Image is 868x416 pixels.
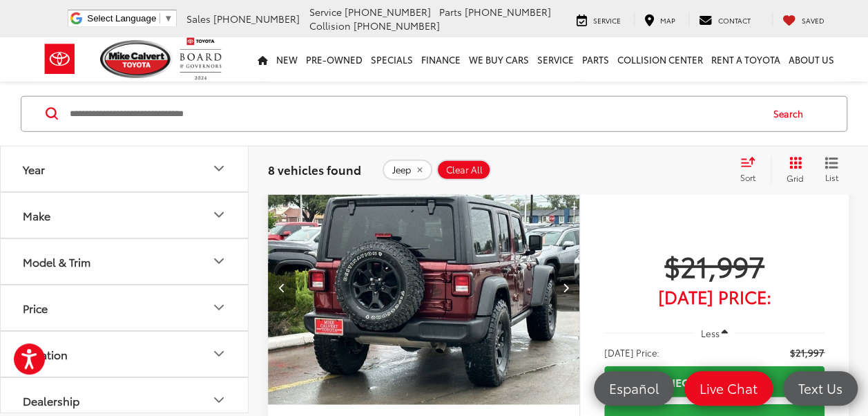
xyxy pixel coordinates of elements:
[211,392,227,408] div: Dealership
[814,155,849,183] button: List View
[602,379,666,397] span: Español
[578,37,613,82] a: Parts
[1,192,249,237] button: MakeMake
[552,263,579,312] button: Next image
[791,379,849,397] span: Text Us
[594,371,674,406] a: Español
[1,238,249,283] button: Model & TrimModel & Trim
[1,146,249,191] button: YearYear
[533,37,578,82] a: Service
[23,301,48,314] div: Price
[783,371,858,406] a: Text Us
[367,37,417,82] a: Specials
[436,159,491,180] button: Clear All
[186,12,211,26] span: Sales
[465,5,551,19] span: [PHONE_NUMBER]
[309,5,342,19] span: Service
[771,155,814,183] button: Grid View
[1,331,249,376] button: LocationLocation
[34,37,86,82] img: Toyota
[309,19,351,32] span: Collision
[707,37,784,82] a: Rent a Toyota
[684,371,773,406] a: Live Chat
[700,327,719,339] span: Less
[383,159,432,180] button: remove Jeep
[1,285,249,330] button: PricePrice
[23,347,68,360] div: Location
[164,13,173,23] span: ▼
[604,248,824,283] span: $21,997
[87,13,173,23] a: Select Language​
[23,162,45,175] div: Year
[160,13,160,23] span: ​
[68,97,760,130] input: Search by Make, Model, or Keyword
[733,155,771,183] button: Select sort value
[302,37,367,82] a: Pre-Owned
[566,12,631,26] a: Service
[802,15,824,26] span: Saved
[23,254,90,267] div: Model & Trim
[268,263,296,312] button: Previous image
[740,171,755,182] span: Sort
[100,40,173,78] img: Mike Calvert Toyota
[213,12,300,26] span: [PHONE_NUMBER]
[693,379,764,397] span: Live Chat
[790,346,824,359] span: $21,997
[211,160,227,177] div: Year
[784,37,838,82] a: About Us
[23,208,50,221] div: Make
[465,37,533,82] a: WE BUY CARS
[272,37,302,82] a: New
[417,37,465,82] a: Finance
[604,346,659,359] span: [DATE] Price:
[87,13,156,23] span: Select Language
[268,171,581,405] a: 2021 Jeep Wrangler Unlimited Willys2021 Jeep Wrangler Unlimited Willys2021 Jeep Wrangler Unlimite...
[211,207,227,223] div: Make
[392,164,411,175] span: Jeep
[439,5,462,19] span: Parts
[613,37,707,82] a: Collision Center
[345,5,431,19] span: [PHONE_NUMBER]
[634,12,686,26] a: Map
[688,12,761,26] a: Contact
[253,37,272,82] a: Home
[604,366,824,397] a: Check Availability
[694,321,735,346] button: Less
[593,15,621,26] span: Service
[211,346,227,362] div: Location
[446,164,483,175] span: Clear All
[718,15,751,26] span: Contact
[211,253,227,270] div: Model & Trim
[760,96,823,131] button: Search
[787,171,804,183] span: Grid
[268,171,581,405] div: 2021 Jeep Wrangler Unlimited Willys 4
[354,19,440,32] span: [PHONE_NUMBER]
[824,171,838,182] span: List
[268,160,361,177] span: 8 vehicles found
[772,12,835,26] a: My Saved Vehicles
[604,290,824,303] span: [DATE] Price:
[268,171,581,406] img: 2021 Jeep Wrangler Unlimited Willys
[660,15,675,26] span: Map
[23,393,79,406] div: Dealership
[211,299,227,316] div: Price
